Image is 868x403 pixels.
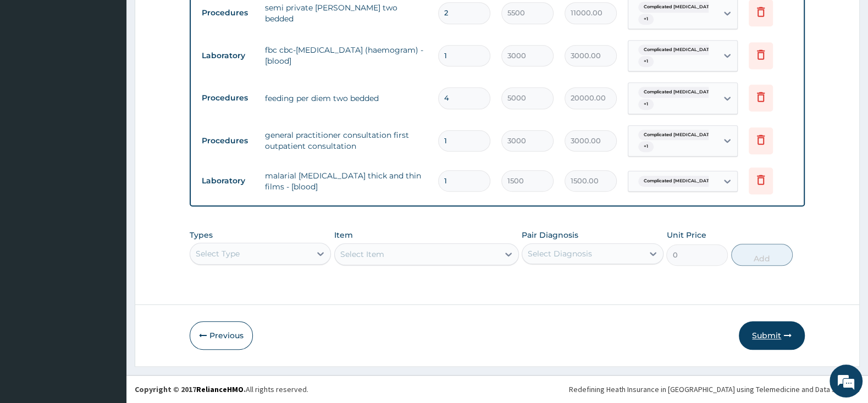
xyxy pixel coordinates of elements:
[528,248,592,259] div: Select Diagnosis
[638,14,654,25] span: + 1
[190,321,253,350] button: Previous
[20,55,45,82] img: d_794563401_company_1708531726252_794563401
[638,176,720,187] span: Complicated [MEDICAL_DATA]
[569,384,860,395] div: Redefining Heath Insurance in [GEOGRAPHIC_DATA] using Telemedicine and Data Science!
[638,56,654,67] span: + 1
[522,230,578,240] label: Pair Diagnosis
[196,384,244,394] a: RelianceHMO
[666,230,706,240] label: Unit Price
[180,5,207,32] div: Minimize live chat window
[196,3,259,23] td: Procedures
[196,171,259,191] td: Laboratory
[731,244,793,266] button: Add
[64,127,152,238] span: We're online!
[196,46,259,66] td: Laboratory
[196,248,240,259] div: Select Type
[638,99,654,110] span: + 1
[739,321,805,350] button: Submit
[638,141,654,152] span: + 1
[259,124,433,157] td: general practitioner consultation first outpatient consultation
[190,231,213,240] label: Types
[638,44,720,55] span: Complicated [MEDICAL_DATA]
[638,2,720,13] span: Complicated [MEDICAL_DATA]
[638,87,720,98] span: Complicated [MEDICAL_DATA]
[259,165,433,198] td: malarial [MEDICAL_DATA] thick and thin films - [blood]
[135,384,246,394] strong: Copyright © 2017 .
[196,88,259,108] td: Procedures
[5,278,209,317] textarea: Type your message and hit 'Enter'
[259,39,433,72] td: fbc cbc-[MEDICAL_DATA] (haemogram) - [blood]
[259,87,433,109] td: feeding per diem two bedded
[638,130,720,141] span: Complicated [MEDICAL_DATA]
[57,61,185,76] div: Chat with us now
[126,375,868,403] footer: All rights reserved.
[196,131,259,151] td: Procedures
[334,230,353,240] label: Item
